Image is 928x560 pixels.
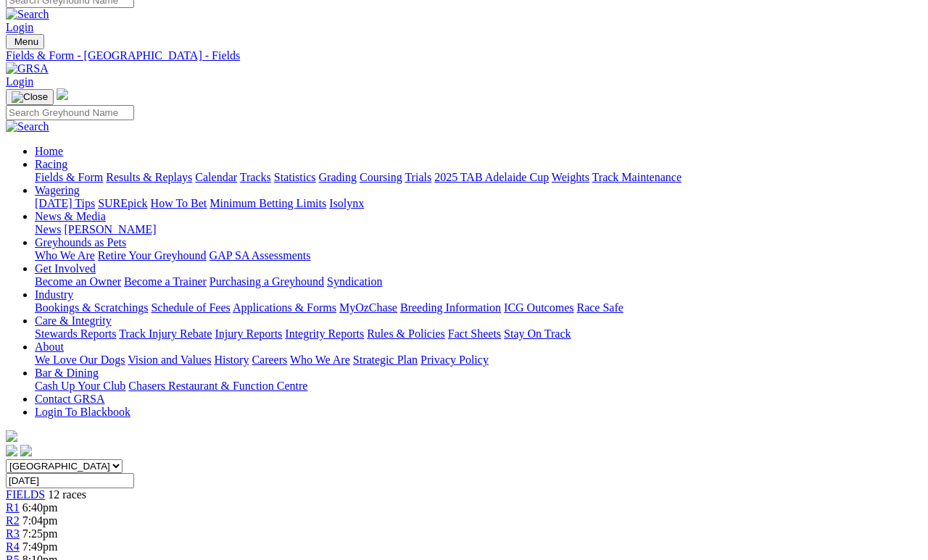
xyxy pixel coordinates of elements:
div: Greyhounds as Pets [35,249,922,262]
a: Statistics [274,171,316,183]
a: Bar & Dining [35,367,99,379]
a: Greyhounds as Pets [35,236,126,248]
a: History [214,354,249,366]
div: Get Involved [35,275,922,288]
img: GRSA [6,62,49,75]
a: Contact GRSA [35,393,104,405]
a: Track Injury Rebate [119,327,212,340]
a: R4 [6,540,20,553]
a: Rules & Policies [367,327,445,340]
a: Strategic Plan [353,354,418,366]
span: 12 races [48,488,86,501]
img: Search [6,120,49,133]
a: How To Bet [151,197,207,209]
a: Login [6,75,33,88]
a: [PERSON_NAME] [64,223,156,235]
a: Careers [252,354,287,366]
a: Fields & Form [35,171,103,183]
span: 7:25pm [22,527,58,540]
span: Menu [14,36,38,47]
a: Login To Blackbook [35,406,130,418]
a: Login [6,21,33,33]
a: Fact Sheets [448,327,501,340]
a: Track Maintenance [592,171,681,183]
a: Bookings & Scratchings [35,301,148,314]
a: Calendar [195,171,237,183]
a: Syndication [327,275,382,288]
a: SUREpick [98,197,147,209]
div: Bar & Dining [35,380,922,393]
a: Minimum Betting Limits [210,197,326,209]
a: Injury Reports [215,327,282,340]
a: Racing [35,158,67,170]
a: Coursing [360,171,402,183]
a: Wagering [35,184,80,196]
a: Industry [35,288,73,301]
input: Select date [6,473,134,488]
a: Isolynx [329,197,364,209]
span: 7:04pm [22,514,58,527]
a: Weights [552,171,589,183]
a: GAP SA Assessments [210,249,311,262]
a: Race Safe [576,301,623,314]
a: Care & Integrity [35,314,112,327]
a: Privacy Policy [420,354,489,366]
a: Stewards Reports [35,327,116,340]
a: Vision and Values [128,354,211,366]
a: R1 [6,501,20,514]
div: Racing [35,171,922,184]
img: Close [12,91,48,103]
div: Wagering [35,197,922,210]
a: Results & Replays [106,171,192,183]
a: Purchasing a Greyhound [210,275,324,288]
a: Stay On Track [504,327,571,340]
img: logo-grsa-white.png [6,430,17,442]
a: Schedule of Fees [151,301,230,314]
a: Grading [319,171,357,183]
a: Breeding Information [400,301,501,314]
a: [DATE] Tips [35,197,95,209]
div: Industry [35,301,922,314]
a: Home [35,145,63,157]
div: News & Media [35,223,922,236]
img: logo-grsa-white.png [57,88,68,100]
a: Chasers Restaurant & Function Centre [128,380,307,392]
a: 2025 TAB Adelaide Cup [434,171,549,183]
a: About [35,340,64,353]
a: Who We Are [290,354,350,366]
a: Who We Are [35,249,95,262]
span: 7:49pm [22,540,58,553]
span: 6:40pm [22,501,58,514]
div: Care & Integrity [35,327,922,340]
a: Trials [405,171,431,183]
img: Search [6,8,49,21]
img: facebook.svg [6,445,17,456]
a: FIELDS [6,488,45,501]
a: MyOzChase [339,301,397,314]
button: Toggle navigation [6,34,44,49]
a: Tracks [240,171,271,183]
a: We Love Our Dogs [35,354,125,366]
a: News [35,223,61,235]
a: News & Media [35,210,106,222]
a: R2 [6,514,20,527]
img: twitter.svg [20,445,32,456]
a: Integrity Reports [285,327,364,340]
input: Search [6,105,134,120]
a: ICG Outcomes [504,301,573,314]
a: R3 [6,527,20,540]
a: Applications & Forms [233,301,336,314]
a: Become a Trainer [124,275,207,288]
a: Become an Owner [35,275,121,288]
a: Cash Up Your Club [35,380,125,392]
div: About [35,354,922,367]
a: Fields & Form - [GEOGRAPHIC_DATA] - Fields [6,49,922,62]
a: Get Involved [35,262,96,275]
button: Toggle navigation [6,89,54,105]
